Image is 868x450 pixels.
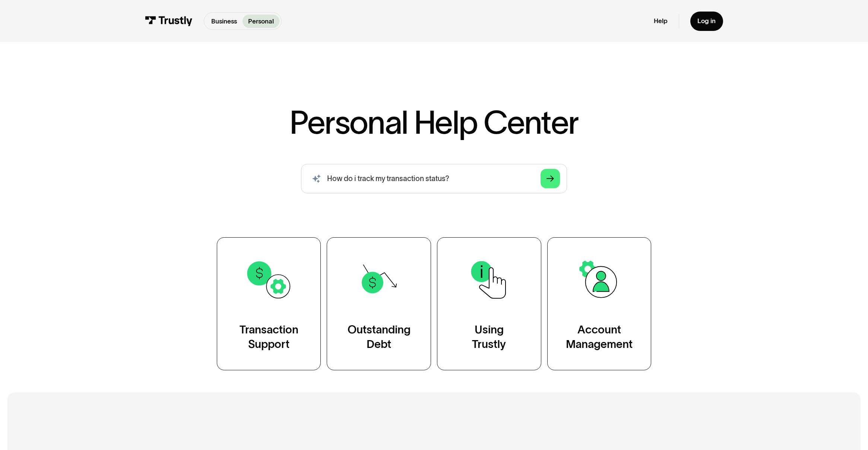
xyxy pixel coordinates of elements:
[654,17,668,25] a: Help
[243,15,279,28] a: Personal
[206,15,243,28] a: Business
[697,17,716,25] div: Log in
[211,16,237,26] p: Business
[327,237,431,370] a: OutstandingDebt
[301,164,567,193] form: Search
[348,322,411,352] div: Outstanding Debt
[566,322,633,352] div: Account Management
[289,106,578,138] h1: Personal Help Center
[145,16,193,26] img: Trustly Logo
[437,237,541,370] a: UsingTrustly
[301,164,567,193] input: search
[217,237,321,370] a: TransactionSupport
[547,237,652,370] a: AccountManagement
[240,322,298,352] div: Transaction Support
[248,16,274,26] p: Personal
[690,12,723,31] a: Log in
[472,322,506,352] div: Using Trustly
